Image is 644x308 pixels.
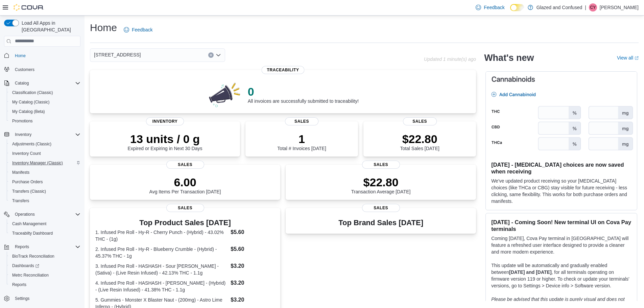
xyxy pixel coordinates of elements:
div: Total Sales [DATE] [400,132,439,151]
span: BioTrack Reconciliation [9,252,80,260]
button: Catalog [1,78,83,88]
span: Manifests [9,168,80,176]
button: Customers [1,65,83,74]
span: Promotions [9,117,80,125]
span: My Catalog (Classic) [12,99,50,105]
button: Inventory [12,131,34,139]
span: Traceabilty Dashboard [9,229,80,237]
span: Operations [15,212,35,217]
span: BioTrack Reconciliation [12,254,54,259]
button: Manifests [7,168,83,177]
span: Feedback [132,26,152,33]
span: Adjustments (Classic) [12,141,51,147]
span: Catalog [15,80,29,86]
p: 1 [277,132,326,146]
button: BioTrack Reconciliation [7,252,83,261]
h1: Home [90,21,117,34]
button: Operations [1,210,83,219]
h3: Top Brand Sales [DATE] [338,219,423,227]
span: Inventory [12,131,80,139]
span: Settings [15,296,29,301]
button: Cash Management [7,219,83,229]
span: Classification (Classic) [12,90,53,95]
button: Open list of options [216,52,221,58]
a: Traceabilty Dashboard [9,229,55,237]
button: Transfers [7,196,83,206]
button: Promotions [7,116,83,126]
button: My Catalog (Classic) [7,97,83,107]
a: BioTrack Reconciliation [9,252,57,260]
p: 0 [248,85,359,98]
p: We've updated product receiving so your [MEDICAL_DATA] choices (like THCa or CBG) stay visible fo... [491,177,631,205]
a: Promotions [9,117,35,125]
button: My Catalog (Beta) [7,107,83,116]
button: Settings [1,293,83,303]
span: Catalog [12,79,80,87]
button: Adjustments (Classic) [7,139,83,149]
span: Transfers (Classic) [12,189,46,194]
span: Inventory [15,132,31,137]
span: Inventory Count [12,151,41,156]
dt: 4. Infused Pre Roll - HASHASH - [PERSON_NAME] - (Hybrid) - (Live Resin Infused) - 41.38% THC - 1.1g [95,280,228,293]
a: Dashboards [7,261,83,270]
span: My Catalog (Classic) [9,98,80,106]
span: Dashboards [12,263,39,268]
button: Traceabilty Dashboard [7,229,83,238]
div: Avg Items Per Transaction [DATE] [149,175,221,194]
button: Metrc Reconciliation [7,270,83,280]
div: Expired or Expiring in Next 30 Days [128,132,202,151]
p: Coming [DATE], Cova Pay terminal in [GEOGRAPHIC_DATA] will feature a refreshed user interface des... [491,235,631,255]
span: Home [15,53,26,58]
span: Reports [15,244,29,250]
button: Operations [12,210,38,218]
span: [STREET_ADDRESS] [94,51,141,59]
img: 0 [207,81,242,108]
a: Classification (Classic) [9,89,56,97]
p: 6.00 [149,175,221,189]
span: Cash Management [9,220,80,228]
a: Metrc Reconciliation [9,271,51,279]
button: Catalog [12,79,31,87]
span: Transfers [12,198,29,204]
dt: 1. Infused Pre Roll - Hy-R - Cherry Punch - (Hybrid) - 43.02% THC - (1g) [95,229,228,242]
p: Glazed and Confused [536,3,582,11]
button: Reports [1,242,83,252]
span: Adjustments (Classic) [9,140,80,148]
a: Inventory Manager (Classic) [9,159,66,167]
span: Metrc Reconciliation [12,273,49,278]
svg: External link [635,56,639,60]
span: Sales [285,117,319,125]
dd: $3.20 [231,262,275,270]
span: My Catalog (Beta) [9,108,80,116]
span: CY [590,3,596,11]
span: Customers [12,65,80,74]
span: Reports [12,282,26,287]
button: Reports [7,280,83,289]
button: Inventory Count [7,149,83,158]
p: This update will be automatically and gradually enabled between , for all terminals operating on ... [491,262,631,289]
span: Purchase Orders [9,178,80,186]
h3: [DATE] - Coming Soon! New terminal UI on Cova Pay terminals [491,219,631,232]
p: Updated 1 minute(s) ago [424,56,476,62]
span: Purchase Orders [12,179,43,185]
span: Metrc Reconciliation [9,271,80,279]
div: Total # Invoices [DATE] [277,132,326,151]
span: Reports [12,243,80,251]
a: Dashboards [9,262,42,270]
span: Traceabilty Dashboard [12,231,53,236]
span: Sales [403,117,437,125]
span: Traceability [262,66,305,74]
dd: $5.60 [231,228,275,236]
a: Manifests [9,168,32,176]
span: Home [12,51,80,60]
button: Transfers (Classic) [7,187,83,196]
span: Dark Mode [510,11,510,11]
a: Purchase Orders [9,178,46,186]
button: Home [1,51,83,61]
span: Classification (Classic) [9,89,80,97]
a: Adjustments (Classic) [9,140,54,148]
span: Reports [9,281,80,289]
span: Manifests [12,170,29,175]
a: Transfers (Classic) [9,187,49,195]
span: Inventory Manager (Classic) [12,160,63,166]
